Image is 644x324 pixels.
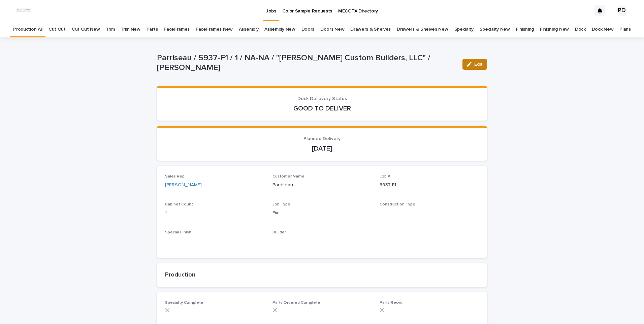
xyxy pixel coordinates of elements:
h2: Production [165,271,479,279]
a: Plans [619,22,631,37]
span: Parts Recvd [380,301,402,305]
a: Dock New [592,22,614,37]
span: Sales Rep [165,174,185,179]
a: FaceFrames New [196,22,233,37]
span: Dock Delievery Status [297,96,347,101]
a: Trim New [121,22,140,37]
span: Customer Name [272,174,304,179]
a: Cut Out [49,22,66,37]
a: Drawers & Shelves New [397,22,448,37]
a: Production All [13,22,42,37]
div: PD [616,5,627,16]
button: Edit [462,59,487,70]
a: Specialty New [480,22,510,37]
p: GOOD TO DELIVER [165,104,479,112]
a: Trim [106,22,115,37]
p: 5937-F1 [380,182,479,189]
p: - [380,209,479,217]
span: Job # [380,174,390,179]
a: [PERSON_NAME] [165,182,202,189]
span: Job Type [272,202,290,206]
p: Parriseau / 5937-F1 / 1 / NA-NA / "[PERSON_NAME] Custom Builders, LLC" / [PERSON_NAME] [157,53,457,73]
a: Dock [575,22,586,37]
span: Cabinet Count [165,202,193,206]
span: Special Finish [165,230,191,234]
p: Parriseau [272,182,372,189]
img: dhEtdSsQReaQtgKTuLrt [13,4,34,18]
span: Specialty Complete [165,301,203,305]
p: 1 [165,209,264,217]
p: Fix [272,209,372,217]
a: FaceFrames [164,22,190,37]
span: Construction Type [380,202,415,206]
a: Drawers & Shelves [350,22,391,37]
a: Specialty [454,22,474,37]
a: Finishing [516,22,534,37]
a: Cut Out New [72,22,100,37]
a: Parts [147,22,158,37]
a: Doors New [320,22,344,37]
p: [DATE] [165,144,479,153]
a: Finishing New [540,22,569,37]
a: Assembly New [264,22,295,37]
p: - [272,237,372,245]
span: Builder [272,230,286,234]
span: Planned Delivery [303,136,341,141]
a: Assembly [239,22,259,37]
a: Doors [301,22,314,37]
span: Edit [474,62,483,67]
span: Parts Ordered Complete [272,301,320,305]
p: - [165,237,264,245]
